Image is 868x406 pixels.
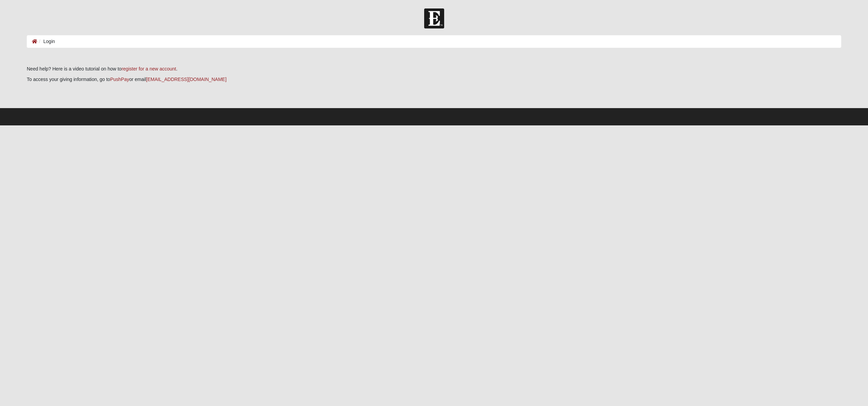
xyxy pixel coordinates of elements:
img: Church of Eleven22 Logo [424,8,444,28]
p: Need help? Here is a video tutorial on how to . [27,65,841,73]
p: To access your giving information, go to or email [27,76,841,83]
li: Login [37,38,55,45]
a: PushPay [110,77,129,82]
a: [EMAIL_ADDRESS][DOMAIN_NAME] [146,77,226,82]
a: register for a new account [121,66,176,72]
